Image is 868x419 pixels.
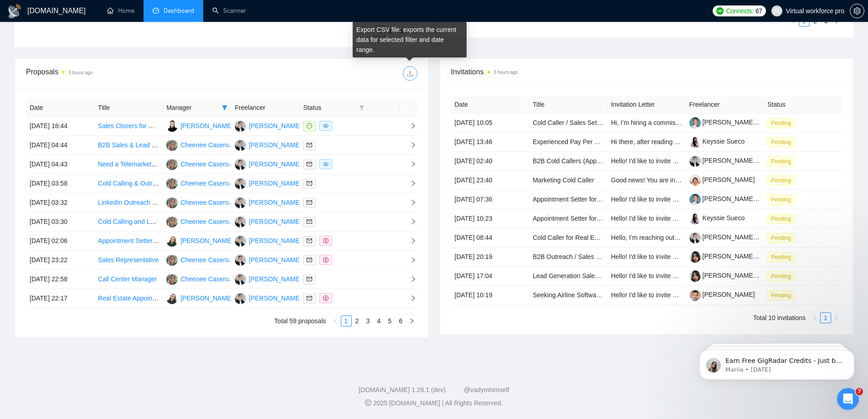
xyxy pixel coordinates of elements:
span: left [812,315,817,321]
span: Connects: [726,6,754,16]
li: Previous Page [330,316,341,326]
span: Pending [767,271,795,281]
a: LB[PERSON_NAME] [PERSON_NAME] [235,294,355,301]
li: Total 59 proposals [274,316,326,326]
td: [DATE] 20:19 [451,248,529,267]
div: [PERSON_NAME] [PERSON_NAME] [249,159,355,169]
td: Call Center Manager [94,270,163,289]
button: left [330,316,341,326]
td: [DATE] 22:17 [26,289,94,308]
div: [PERSON_NAME] [PERSON_NAME] [249,236,355,246]
button: download [403,66,417,81]
a: CCCheenee Casero [166,141,229,148]
a: setting [850,7,864,15]
span: download [403,70,417,77]
img: c18Ag4V_8P0blAToAnYrnYb4qaf5peDkFAD0PA1gCW0_XgyGZSdGjgB08ZOUnlTLo5 [689,194,701,205]
a: Pending [767,291,798,299]
a: Pending [767,234,798,241]
td: Cold Calling and Lead Generation Specialist for Business Brokerage [94,212,163,232]
td: Cold Caller / Sales Setter – Paid Per Booked Appointment [529,114,607,133]
img: LB [235,178,246,189]
span: Manager [166,103,218,113]
a: [PERSON_NAME] [PERSON_NAME] [689,157,809,164]
td: Lead Generation Sales Representative [529,267,607,286]
img: c1fODwZsz5Fak3Hn876IX78oy_Rm60z6iPw_PJyZW1ox3cU6SluZIif8p2NurrcB7o [689,270,701,282]
a: LB[PERSON_NAME] [PERSON_NAME] [235,122,355,129]
li: 1 [341,316,352,326]
a: YB[PERSON_NAME] [166,294,233,301]
span: Pending [767,233,795,243]
td: [DATE] 10:05 [451,114,529,133]
a: Cold Caller / Sales Setter – Paid Per Booked Appointment [533,119,697,126]
div: Cheenee Casero [180,178,229,188]
a: 5 [385,316,395,326]
time: 3 hours ago [68,70,92,75]
td: [DATE] 23:22 [26,251,94,270]
span: mail [307,257,312,263]
span: right [403,142,416,148]
li: Previous Page [788,16,799,26]
img: LB [235,254,246,266]
th: Title [529,96,607,114]
a: Appointment Setter for Consulting Firm [533,215,643,222]
a: Sales Closers for Medical Billing Services [98,122,216,129]
span: Pending [767,176,795,186]
li: Previous Page [809,312,820,323]
a: Cold Calling and Lead Generation Specialist for Business Brokerage [98,218,291,225]
span: Dashboard [164,7,194,15]
li: 2 [352,316,363,326]
div: [PERSON_NAME] [PERSON_NAME] [249,217,355,227]
img: YB [166,235,178,247]
span: Pending [767,156,795,166]
td: [DATE] 03:30 [26,212,94,232]
button: setting [850,4,864,18]
iframe: Intercom notifications message [686,331,868,394]
img: c1jfcefzoMxc0dpsG9N6WC9OxQkqUmI837UE2Y7OVbdkoMIWl5aqdTyN8-LuRqrntL [689,175,701,186]
td: Appointment Setter for eCommerce SaaS Company [94,232,163,251]
a: CCCheenee Casero [166,275,229,282]
div: Export CSV file: exports the current data for selected filter and date range. [353,22,467,57]
td: [DATE] 10:23 [451,209,529,228]
time: 3 hours ago [494,70,518,75]
iframe: Intercom live chat [837,388,859,410]
td: [DATE] 04:44 [26,136,94,155]
span: right [403,238,416,244]
a: [PERSON_NAME] [PERSON_NAME] [689,233,809,241]
a: Sales Representative [98,256,159,264]
td: [DATE] 10:19 [451,286,529,305]
td: Cold Caller for Real Estate Opportunities [529,228,607,248]
span: mail [307,200,312,205]
span: filter [359,105,365,110]
img: logo [7,4,22,19]
th: Title [94,99,163,117]
span: Pending [767,118,795,128]
span: left [333,318,338,324]
a: CCCheenee Casero [166,198,229,206]
img: LB [235,274,246,285]
th: Status [764,96,842,114]
a: 1 [821,313,831,323]
img: c1fODwZsz5Fak3Hn876IX78oy_Rm60z6iPw_PJyZW1ox3cU6SluZIif8p2NurrcB7o [689,251,701,263]
span: right [403,218,416,225]
span: Invitations [451,66,842,78]
img: YB [166,293,178,304]
th: Manager [163,99,231,117]
a: Pending [767,253,798,260]
span: Pending [767,290,795,300]
span: Pending [767,214,795,224]
a: Marketing Cold Caller [533,176,594,184]
img: CC [166,178,178,189]
button: right [406,316,417,326]
img: JR [166,120,178,132]
a: LinkedIn Outreach Specialist (Lead Generation & Appointments Setting) [98,199,301,206]
th: Freelancer [686,96,764,114]
li: Next Page [831,312,842,323]
li: 4 [374,316,385,326]
a: Cold Calling & Outreach Specialist for Marketing Agency [98,180,257,187]
th: Date [451,96,529,114]
td: [DATE] 02:40 [451,152,529,171]
a: Appointment Setter for eCommerce SaaS Company [98,237,245,244]
a: Pending [767,138,798,145]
